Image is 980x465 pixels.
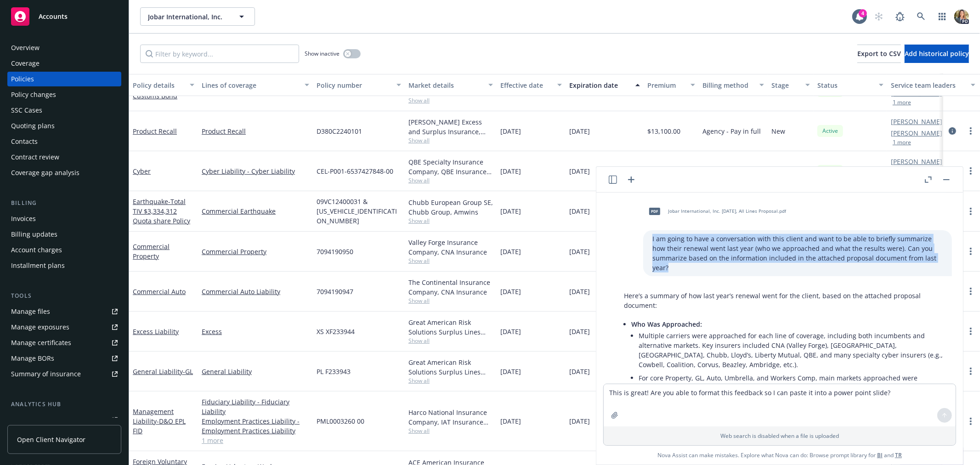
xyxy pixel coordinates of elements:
[954,9,969,24] img: photo
[133,287,186,296] a: Commercial Auto
[647,80,685,90] div: Premium
[500,206,521,216] span: [DATE]
[408,198,493,217] div: Chubb European Group SE, Chubb Group, Amwins
[768,74,814,96] button: Stage
[317,166,393,176] span: CEL-P001-6537427848-00
[7,291,121,301] div: Tools
[317,80,391,90] div: Policy number
[11,320,69,335] div: Manage exposures
[7,367,121,381] a: Summary of insurance
[647,126,680,136] span: $13,100.00
[497,74,566,96] button: Effective date
[893,140,911,145] button: 1 more
[17,435,85,444] span: Open Client Navigator
[202,166,309,176] a: Cyber Liability - Cyber Liability
[7,400,121,409] div: Analytics hub
[7,320,121,335] a: Manage exposures
[11,165,79,180] div: Coverage gap analysis
[569,327,590,336] span: [DATE]
[408,117,493,136] div: [PERSON_NAME] Excess and Surplus Insurance, Inc., [PERSON_NAME] Group
[859,9,867,17] div: 4
[877,451,883,459] a: BI
[133,327,179,336] a: Excess Liability
[569,166,590,176] span: [DATE]
[905,49,969,58] span: Add historical policy
[313,74,405,96] button: Policy number
[11,72,34,86] div: Policies
[771,126,785,136] span: New
[569,80,630,90] div: Expiration date
[408,337,493,345] span: Show all
[7,304,121,319] a: Manage files
[11,119,55,133] div: Quoting plans
[11,40,40,55] div: Overview
[408,80,483,90] div: Market details
[408,377,493,385] span: Show all
[11,304,50,319] div: Manage files
[7,4,121,29] a: Accounts
[133,417,186,435] span: - D&O EPL FID
[7,335,121,350] a: Manage certificates
[7,351,121,366] a: Manage BORs
[202,397,309,416] a: Fiduciary Liability - Fiduciary Liability
[198,74,313,96] button: Lines of coverage
[500,416,521,426] span: [DATE]
[408,157,493,176] div: QBE Specialty Insurance Company, QBE Insurance Group, RT Specialty Insurance Services, LLC (RSG S...
[11,243,62,257] div: Account charges
[569,126,590,136] span: [DATE]
[639,371,943,404] li: For core Property, GL, Auto, Umbrella, and Workers Comp, main markets approached were [GEOGRAPHIC...
[668,208,786,214] span: Jobar International, Inc. [DATE], All Lines Proposal.pdf
[895,451,902,459] a: TR
[500,327,521,336] span: [DATE]
[891,117,942,126] a: [PERSON_NAME]
[7,134,121,149] a: Contacts
[202,247,309,256] a: Commercial Property
[11,258,65,273] div: Installment plans
[569,367,590,376] span: [DATE]
[202,126,309,136] a: Product Recall
[500,80,552,90] div: Effective date
[7,56,121,71] a: Coverage
[912,7,930,26] a: Search
[11,103,42,118] div: SSC Cases
[7,119,121,133] a: Quoting plans
[11,87,56,102] div: Policy changes
[133,80,184,90] div: Policy details
[699,74,768,96] button: Billing method
[408,427,493,435] span: Show all
[7,198,121,208] div: Billing
[408,297,493,305] span: Show all
[11,367,81,381] div: Summary of insurance
[500,247,521,256] span: [DATE]
[624,291,943,310] p: Here’s a summary of how last year’s renewal went for the client, based on the attached proposal d...
[408,318,493,337] div: Great American Risk Solutions Surplus Lines Insurance Company, Great American Insurance Group, Am...
[317,126,362,136] span: D380C2240101
[408,217,493,225] span: Show all
[947,165,958,176] a: circleInformation
[870,7,888,26] a: Start snowing
[657,446,902,465] span: Nova Assist can make mistakes. Explore what Nova can do: Browse prompt library for and
[202,287,309,296] a: Commercial Auto Liability
[133,407,186,435] a: Management Liability
[891,128,942,138] a: [PERSON_NAME]
[11,150,59,164] div: Contract review
[7,413,121,427] a: Loss summary generator
[133,127,177,136] a: Product Recall
[7,243,121,257] a: Account charges
[965,165,976,176] a: more
[814,74,887,96] button: Status
[569,206,590,216] span: [DATE]
[7,211,121,226] a: Invoices
[631,320,702,329] span: Who Was Approached:
[933,7,952,26] a: Switch app
[7,258,121,273] a: Installment plans
[11,335,71,350] div: Manage certificates
[817,80,873,90] div: Status
[140,45,299,63] input: Filter by keyword...
[405,74,497,96] button: Market details
[39,13,68,20] span: Accounts
[569,416,590,426] span: [DATE]
[7,40,121,55] a: Overview
[7,72,121,86] a: Policies
[500,166,521,176] span: [DATE]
